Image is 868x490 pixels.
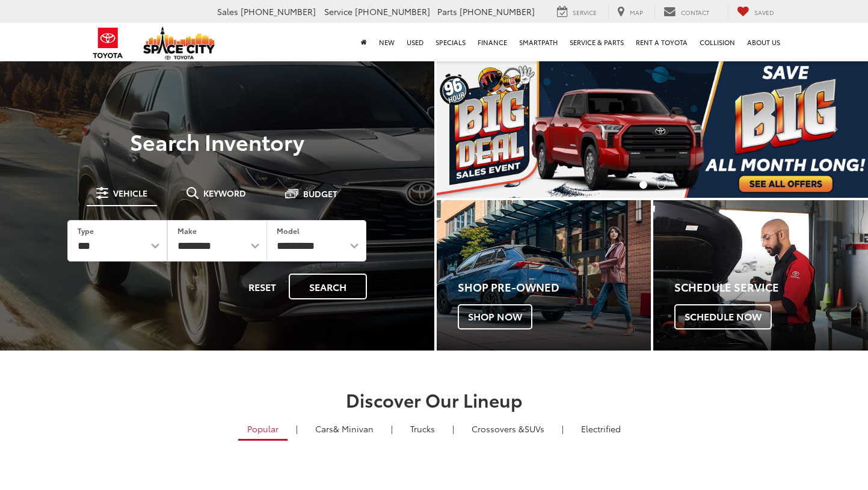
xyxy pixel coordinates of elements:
a: Popular [238,418,288,441]
span: Service [573,8,597,17]
li: | [559,423,567,435]
label: Make [177,225,197,236]
a: Contact [654,5,718,19]
span: Saved [754,8,774,17]
a: Electrified [572,418,630,439]
span: Crossovers & [472,423,525,435]
span: Keyword [203,189,246,197]
span: Map [630,8,643,17]
span: & Minivan [333,423,374,435]
a: Map [608,5,652,19]
button: Search [289,274,367,299]
h4: Schedule Service [674,281,868,293]
button: Click to view previous picture. [437,84,502,174]
span: Budget [303,189,337,198]
img: Space City Toyota [143,26,215,60]
a: About Us [741,23,786,61]
label: Type [78,225,94,236]
span: Vehicle [113,189,147,197]
h2: Discover Our Lineup [10,390,858,409]
span: Parts [437,5,457,17]
li: | [293,423,301,435]
a: Rent a Toyota [630,23,694,61]
span: Sales [217,5,238,17]
a: Home [355,23,373,61]
a: Cars [306,418,383,439]
a: Shop Pre-Owned Shop Now [437,200,651,351]
li: Go to slide number 1. [639,181,647,189]
div: Toyota [653,200,868,351]
span: Service [324,5,352,17]
a: New [373,23,401,61]
a: My Saved Vehicles [728,5,783,19]
a: Trucks [401,418,444,439]
button: Click to view next picture. [803,84,868,174]
span: [PHONE_NUMBER] [355,5,430,17]
a: Specials [429,23,472,61]
a: SmartPath [513,23,564,61]
span: [PHONE_NUMBER] [460,5,535,17]
a: Collision [694,23,741,61]
a: Schedule Service Schedule Now [653,200,868,351]
li: | [449,423,457,435]
span: Contact [681,8,709,17]
a: Service & Parts [564,23,630,61]
li: | [388,423,396,435]
span: [PHONE_NUMBER] [241,5,316,17]
span: Schedule Now [674,304,772,329]
a: SUVs [463,418,553,439]
h4: Shop Pre-Owned [458,281,651,293]
img: Toyota [85,23,131,63]
div: Toyota [437,200,651,351]
a: Finance [472,23,513,61]
button: Reset [238,274,286,299]
li: Go to slide number 2. [657,181,665,189]
span: Shop Now [458,304,532,329]
a: Used [401,23,429,61]
label: Model [277,225,300,236]
a: Service [548,5,606,19]
h3: Search Inventory [51,129,384,153]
